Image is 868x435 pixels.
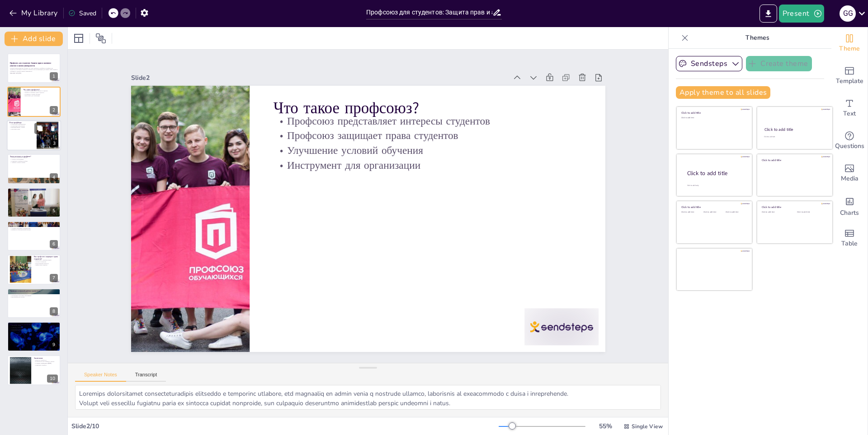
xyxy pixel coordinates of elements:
p: Участие в комиссиях [34,261,58,263]
p: Профсоюз представляет интересы студентов [23,90,58,92]
p: Инструмент для организации [23,95,58,97]
button: Sendsteps [676,56,742,71]
button: Delete Slide [47,123,58,134]
p: Возможности для активного участия [34,361,58,362]
div: Slide 2 / 10 [71,422,499,430]
div: Add images, graphics, shapes or video [831,157,868,190]
div: Add text boxes [831,92,868,125]
p: Преимущества членства [10,189,58,191]
p: Зачем вступать в профком? [10,155,58,158]
p: Представление интересов [34,263,58,265]
p: Структурное подразделение [9,123,34,125]
span: Theme [839,44,860,54]
p: Профсоюз защищает права студентов [23,92,58,93]
div: Click to add text [764,136,824,138]
div: Click to add text [797,211,826,213]
div: 4 [50,173,58,181]
div: Click to add text [762,211,790,213]
p: Возможности членства [10,328,58,330]
div: Click to add title [687,170,745,177]
p: Что такое профсоюз? [23,88,58,91]
p: Создание атмосферы сотрудничества [10,227,58,229]
span: Text [843,109,856,119]
div: 1 [50,72,58,80]
div: g g [840,5,856,22]
p: Внесение изменений [10,226,58,227]
p: Важность профсоюза [34,359,58,361]
div: Click to add title [762,158,826,162]
p: Заполнение заявки [10,325,58,327]
p: Что такое профсоюз? [383,65,582,327]
p: Влияние на принятие решений [10,157,58,159]
div: Click to add title [762,205,826,209]
p: Инструмент для организации [340,101,533,359]
div: Change the overall theme [831,27,868,60]
p: Примеры успешной работы профсоюза [10,289,58,292]
div: Click to add title [681,205,746,209]
button: Add slide [5,32,63,46]
p: Улучшение условий проживания [10,292,58,293]
p: Generated with [URL] [10,72,58,74]
p: Поддержка в решении проблем [10,160,58,162]
p: Преимущества для студентов [10,330,58,332]
p: Организация мероприятий [9,125,34,127]
div: 1 [7,53,61,83]
p: Как стать членом профсоюза? [10,323,58,326]
p: Активное участие в жизни [10,162,58,164]
div: Click to add text [726,211,746,213]
div: 5 [50,207,58,215]
p: Поддержка студентов [34,364,58,366]
p: Влияние на образовательный процесс [10,229,58,231]
textarea: Loremips dolorsitamet consecteturadipis elitseddo e temporinc utlabore, etd magnaaliq en admin ve... [75,385,661,410]
p: Профсоюз представляет интересы студентов [376,75,569,333]
p: Вдохновение для участия [10,296,58,298]
p: Льготы для членов [10,190,58,192]
p: Themes [692,27,822,49]
p: Участие в обсуждениях [10,159,58,161]
p: Защита прав студентов [34,264,58,266]
div: 9 [7,322,61,352]
div: Saved [68,9,96,18]
div: Get real-time input from your audience [831,125,868,157]
div: Click to add title [681,111,746,115]
div: 10 [7,355,61,385]
p: Снижение стоимости обучения [10,293,58,295]
button: Transcript [126,372,166,382]
button: g g [840,5,856,23]
p: Организация культурных мероприятий [10,295,58,296]
p: Как профсоюз защищает права студентов? [34,255,58,260]
input: Insert title [366,6,492,19]
p: Поддержка профбюро [10,327,58,329]
div: 7 [50,274,58,282]
div: 8 [50,307,58,315]
p: Переговоры с администрацией [34,259,58,261]
span: Template [836,76,863,86]
div: Click to add text [703,211,724,213]
span: Questions [835,141,864,151]
div: 3 [7,120,61,151]
p: Организация мероприятий [10,224,58,226]
p: Улучшение условий обучения [352,93,545,350]
p: Создание справедливой [DATE] [34,362,58,364]
button: Export to PowerPoint [759,5,777,23]
button: Create theme [746,56,812,71]
p: Роль профбюро [9,121,34,124]
div: 7 [7,255,61,284]
div: Add a table [831,222,868,255]
div: 10 [47,375,58,383]
div: Click to add title [764,127,825,132]
p: Доступ к ресурсам [10,195,58,197]
button: My Library [7,6,61,20]
div: Add ready made slides [831,60,868,92]
div: Click to add text [681,117,746,119]
button: Apply theme to all slides [676,86,770,99]
div: 9 [50,341,58,349]
p: Улучшение условий обучения [23,93,58,95]
span: Table [841,239,858,249]
p: Заключение [34,356,58,359]
button: Duplicate Slide [34,123,45,134]
div: 8 [7,288,61,318]
span: Media [841,174,859,184]
div: 2 [7,87,61,116]
span: Charts [840,208,859,218]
